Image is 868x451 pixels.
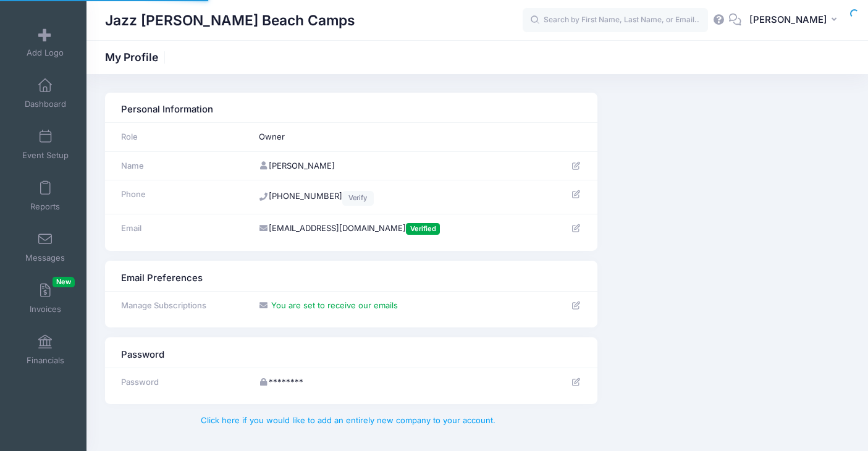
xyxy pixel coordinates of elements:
[25,99,66,109] span: Dashboard
[115,267,587,285] div: Email Preferences
[16,72,75,115] a: Dashboard
[105,6,355,35] h1: Jazz [PERSON_NAME] Beach Camps
[27,355,64,366] span: Financials
[342,191,374,206] a: Verify
[30,201,60,212] span: Reports
[253,123,548,152] td: Owner
[271,300,398,310] span: You are set to receive our emails
[115,131,246,143] div: Role
[749,13,827,27] span: [PERSON_NAME]
[115,376,246,389] div: Password
[16,174,75,217] a: Reports
[115,99,587,117] div: Personal Information
[25,253,65,263] span: Messages
[53,277,75,287] span: New
[30,304,61,314] span: Invoices
[741,6,849,35] button: [PERSON_NAME]
[115,222,246,235] div: Email
[16,20,75,64] a: Add Logo
[201,415,495,425] a: Click here if you would like to add an entirely new company to your account.
[16,328,75,371] a: Financials
[253,214,548,243] td: [EMAIL_ADDRESS][DOMAIN_NAME]
[115,160,246,172] div: Name
[115,344,587,361] div: Password
[16,277,75,320] a: InvoicesNew
[523,8,708,33] input: Search by First Name, Last Name, or Email...
[406,223,440,235] span: Verified
[22,150,69,161] span: Event Setup
[16,123,75,166] a: Event Setup
[253,180,548,214] td: [PHONE_NUMBER]
[16,225,75,269] a: Messages
[115,188,246,201] div: Phone
[115,300,246,312] div: Manage Subscriptions
[27,48,64,58] span: Add Logo
[105,51,169,64] h1: My Profile
[253,151,548,180] td: [PERSON_NAME]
